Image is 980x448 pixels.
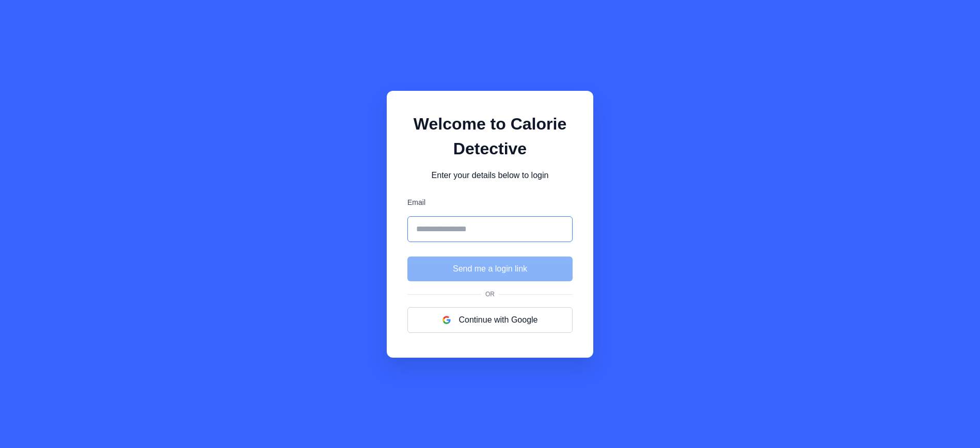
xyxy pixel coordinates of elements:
[407,111,573,161] h1: Welcome to Calorie Detective
[481,290,499,299] span: Or
[407,197,573,208] label: Email
[407,307,573,333] button: Continue with Google
[407,169,573,182] p: Enter your details below to login
[442,316,451,324] img: google logo
[407,257,573,281] button: Send me a login link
